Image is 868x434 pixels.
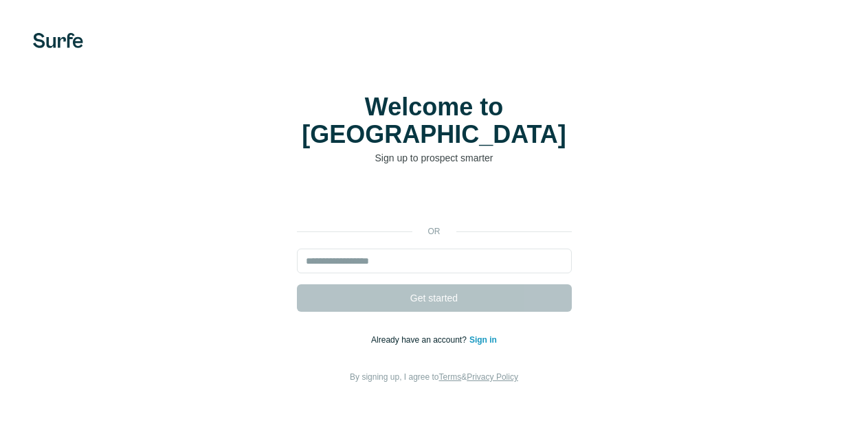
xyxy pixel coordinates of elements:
[297,151,572,165] p: Sign up to prospect smarter
[290,185,579,216] iframe: Sign in with Google Button
[467,372,518,382] a: Privacy Policy
[33,33,83,48] img: Surfe's logo
[371,335,469,345] span: Already have an account?
[297,93,572,148] h1: Welcome to [GEOGRAPHIC_DATA]
[439,372,462,382] a: Terms
[412,225,456,238] p: or
[469,335,497,345] a: Sign in
[350,372,518,382] span: By signing up, I agree to &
